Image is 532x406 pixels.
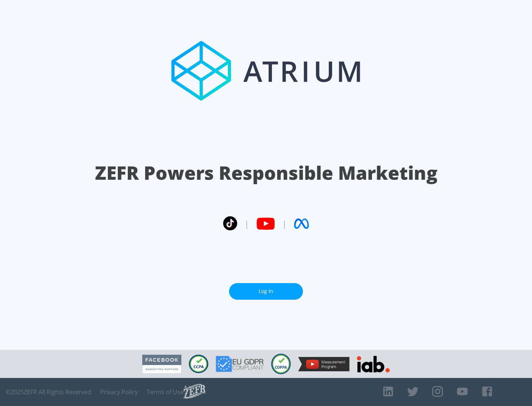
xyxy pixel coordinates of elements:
span: © 2025 ZEFR All Rights Reserved [6,388,91,396]
img: COPPA Compliant [271,354,291,374]
img: IAB [357,356,390,372]
span: | [245,218,249,229]
img: GDPR Compliant [216,356,264,372]
h1: ZEFR Powers Responsible Marketing [95,160,437,186]
a: Log In [229,283,303,300]
a: Terms of Use [147,388,184,396]
img: CCPA Compliant [189,355,208,373]
img: Facebook Marketing Partner [142,355,181,374]
span: | [282,218,287,229]
a: Privacy Policy [100,388,138,396]
img: YouTube Measurement Program [298,357,349,371]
